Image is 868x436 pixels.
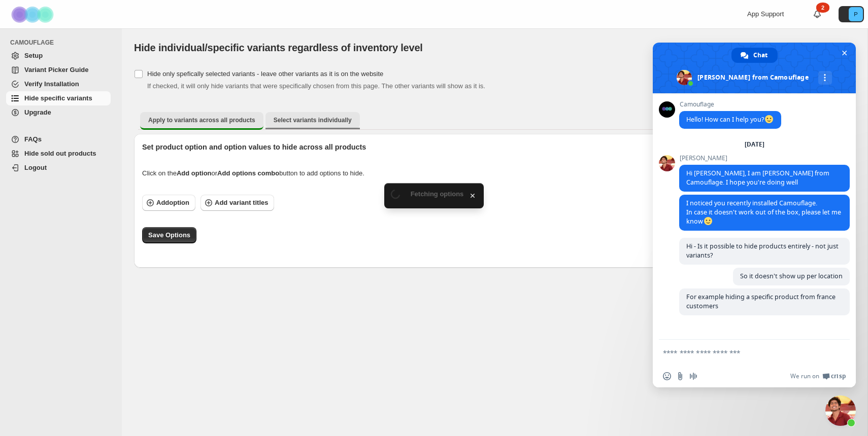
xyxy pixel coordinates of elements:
[24,52,43,59] span: Setup
[686,115,774,124] span: Hello! How can I help you?
[24,150,96,157] span: Hide sold out products
[147,82,485,90] span: If checked, it will only hide variants that were specifically chosen from this page. The other va...
[790,372,819,380] span: We run on
[839,6,864,22] button: Avatar with initials P
[6,161,111,175] a: Logout
[6,77,111,91] a: Verify Installation
[679,101,781,108] span: Camouflage
[679,155,850,162] span: [PERSON_NAME]
[6,105,111,120] a: Upgrade
[6,49,111,63] a: Setup
[274,116,352,124] span: Select variants individually
[142,227,196,243] button: Save Options
[6,147,111,161] a: Hide sold out products
[215,198,268,208] span: Add variant titles
[686,199,841,226] span: I noticed you recently installed Camouflage. In case it doesn't work out of the box, please let m...
[839,48,850,58] span: Close chat
[140,112,263,130] button: Apply to variants across all products
[142,168,847,178] div: Click on the or button to add options to hide.
[849,7,863,21] span: Avatar with initials P
[686,169,829,187] span: Hi [PERSON_NAME], I am [PERSON_NAME] from Camouflage. I hope you're doing well
[156,198,189,208] span: Add option
[854,11,857,17] text: P
[689,372,697,380] span: Audio message
[24,135,42,143] span: FAQs
[8,1,59,28] img: Camouflage
[265,112,360,128] button: Select variants individually
[753,48,767,63] span: Chat
[201,195,274,211] button: Add variant titles
[24,108,51,116] span: Upgrade
[812,9,822,19] a: 2
[142,195,195,211] button: Addoption
[686,242,839,260] span: Hi - Is it possible to hide products entirely - not just variants?
[24,164,47,171] span: Logout
[148,230,190,240] span: Save Options
[790,372,846,380] a: We run onCrisp
[147,70,383,78] span: Hide only spefically selected variants - leave other variants as it is on the website
[10,39,115,47] span: CAMOUFLAGE
[217,169,279,177] strong: Add options combo
[816,3,829,13] div: 2
[24,94,92,102] span: Hide specific variants
[142,142,847,152] p: Set product option and option values to hide across all products
[6,63,111,77] a: Variant Picker Guide
[148,116,255,124] span: Apply to variants across all products
[686,293,836,310] span: For example hiding a specific product from france customers
[663,340,825,365] textarea: Compose your message...
[745,141,764,148] div: [DATE]
[134,42,423,53] span: Hide individual/specific variants regardless of inventory level
[663,372,671,380] span: Insert an emoji
[177,169,212,177] strong: Add option
[747,10,784,18] span: App Support
[740,272,843,280] span: So it doesn't show up per location
[676,372,684,380] span: Send a file
[24,66,88,74] span: Variant Picker Guide
[831,372,846,380] span: Crisp
[24,80,79,88] span: Verify Installation
[731,48,778,63] a: Chat
[825,395,856,426] a: Close chat
[6,91,111,105] a: Hide specific variants
[6,132,111,147] a: FAQs
[134,134,855,268] div: Apply to variants across all products
[411,190,464,198] span: Fetching options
